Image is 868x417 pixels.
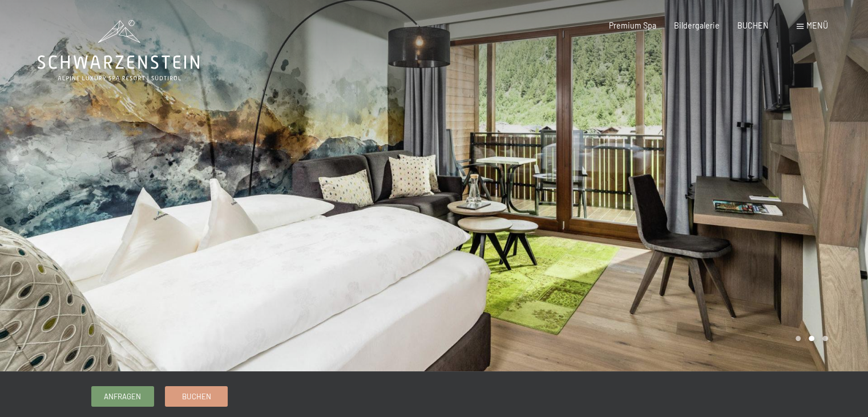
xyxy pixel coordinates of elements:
a: Anfragen [92,387,154,406]
a: BUCHEN [737,21,769,30]
span: Menü [806,21,828,30]
a: Buchen [165,387,227,406]
a: Bildergalerie [674,21,720,30]
span: Anfragen [104,391,141,402]
a: Premium Spa [609,21,656,30]
span: Buchen [182,391,211,402]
